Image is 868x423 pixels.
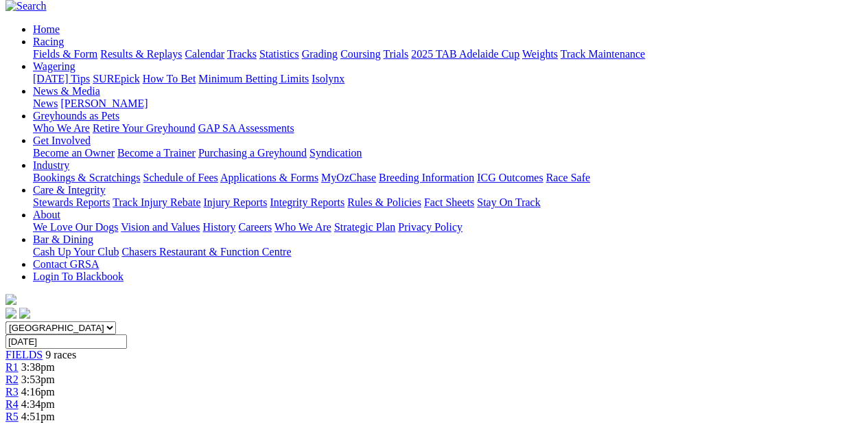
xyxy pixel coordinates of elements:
a: FIELDS [5,349,43,361]
a: Grading [302,48,338,60]
a: Results & Replays [100,48,182,60]
a: 2025 TAB Adelaide Cup [411,48,519,60]
a: ICG Outcomes [477,172,543,183]
a: R4 [5,398,19,410]
a: GAP SA Assessments [198,122,294,134]
a: Track Injury Rebate [113,196,200,208]
a: Track Maintenance [561,48,645,60]
a: How To Bet [143,73,196,84]
a: Rules & Policies [347,196,421,208]
a: MyOzChase [321,172,376,183]
a: Isolynx [312,73,344,84]
a: Calendar [185,48,224,60]
a: Tracks [227,48,257,60]
a: We Love Our Dogs [33,221,118,233]
span: 4:16pm [21,386,55,398]
a: Greyhounds as Pets [33,110,119,122]
a: Login To Blackbook [33,271,124,282]
a: Become an Owner [33,147,115,159]
a: Industry [33,159,69,171]
a: Purchasing a Greyhound [198,147,307,159]
a: Applications & Forms [220,172,318,183]
a: Privacy Policy [398,221,462,233]
span: 3:53pm [21,374,55,385]
a: Cash Up Your Club [33,246,119,258]
div: Bar & Dining [33,246,863,258]
a: R3 [5,386,19,398]
a: Wagering [33,60,75,72]
a: Schedule of Fees [143,172,218,183]
a: Get Involved [33,135,91,146]
a: History [202,221,235,233]
div: Wagering [33,73,863,85]
a: Bar & Dining [33,233,93,245]
a: Stay On Track [477,196,540,208]
div: News & Media [33,98,863,110]
a: Strategic Plan [334,221,395,233]
a: Fields & Form [33,48,97,60]
div: Greyhounds as Pets [33,122,863,135]
img: facebook.svg [5,308,16,319]
a: Who We Are [274,221,331,233]
img: logo-grsa-white.png [5,294,16,305]
a: Bookings & Scratchings [33,172,140,183]
a: Contact GRSA [33,258,99,270]
a: [DATE] Tips [33,73,90,84]
a: Weights [522,48,558,60]
a: SUREpick [93,73,139,84]
a: Coursing [340,48,381,60]
a: Retire Your Greyhound [93,122,196,134]
img: twitter.svg [19,308,30,319]
a: Fact Sheets [424,196,474,208]
a: Syndication [309,147,362,159]
a: Home [33,23,60,35]
a: R5 [5,411,19,422]
div: About [33,221,863,233]
a: Minimum Betting Limits [198,73,309,84]
a: Trials [383,48,408,60]
div: Industry [33,172,863,184]
a: Racing [33,36,64,47]
span: 9 races [45,349,76,361]
a: Race Safe [546,172,589,183]
a: About [33,209,60,220]
a: News [33,98,58,109]
a: Care & Integrity [33,184,106,196]
div: Get Involved [33,147,863,159]
a: R2 [5,374,19,385]
input: Select date [5,334,127,349]
span: 4:34pm [21,398,55,410]
a: News & Media [33,85,100,97]
a: Injury Reports [203,196,267,208]
div: Care & Integrity [33,196,863,209]
a: Vision and Values [121,221,200,233]
a: Breeding Information [379,172,474,183]
a: [PERSON_NAME] [60,98,148,109]
a: Integrity Reports [270,196,344,208]
a: Become a Trainer [117,147,196,159]
span: 3:38pm [21,361,55,373]
a: Stewards Reports [33,196,110,208]
div: Racing [33,48,863,60]
a: Who We Are [33,122,90,134]
a: Careers [238,221,272,233]
span: 4:51pm [21,411,55,422]
a: Chasers Restaurant & Function Centre [121,246,291,258]
a: Statistics [259,48,299,60]
a: R1 [5,361,19,373]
